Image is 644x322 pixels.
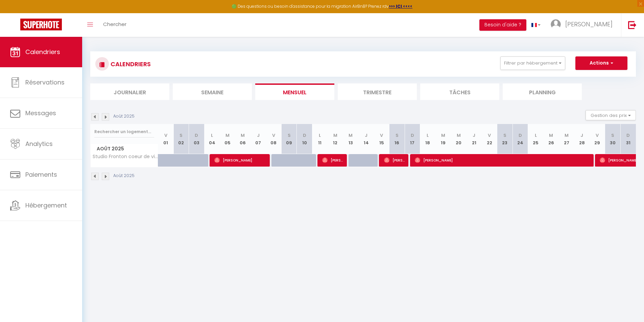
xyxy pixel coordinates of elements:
[435,124,451,154] th: 19
[333,132,337,139] abbr: M
[113,113,135,120] p: Août 2025
[255,83,334,100] li: Mensuel
[173,83,252,100] li: Semaine
[173,124,189,154] th: 02
[473,132,475,139] abbr: J
[328,124,343,154] th: 12
[479,19,526,31] button: Besoin d'aide ?
[503,83,582,100] li: Planning
[98,13,132,37] a: Chercher
[349,132,353,139] abbr: M
[512,124,528,154] th: 24
[281,124,297,154] th: 09
[25,78,65,86] span: Réservations
[551,19,561,29] img: ...
[25,140,53,148] span: Analytics
[91,144,158,154] span: Août 2025
[497,124,513,154] th: 23
[25,109,56,117] span: Messages
[488,132,491,139] abbr: V
[389,3,412,9] a: >>> ICI <<<<
[358,124,374,154] th: 14
[25,170,57,179] span: Paiements
[420,83,499,100] li: Tâches
[180,132,183,139] abbr: S
[628,21,637,29] img: logout
[384,154,405,167] span: [PERSON_NAME]
[365,132,367,139] abbr: J
[257,132,260,139] abbr: J
[25,201,67,209] span: Hébergement
[288,132,291,139] abbr: S
[204,124,220,154] th: 04
[189,124,205,154] th: 03
[559,124,574,154] th: 27
[543,124,559,154] th: 26
[451,124,467,154] th: 20
[482,124,497,154] th: 22
[546,13,621,37] a: ... [PERSON_NAME]
[374,124,389,154] th: 15
[405,124,420,154] th: 17
[241,132,245,139] abbr: M
[580,132,583,139] abbr: J
[611,132,614,139] abbr: S
[214,154,266,167] span: [PERSON_NAME]
[113,173,135,179] p: Août 2025
[266,124,282,154] th: 08
[605,124,621,154] th: 30
[620,124,636,154] th: 31
[535,132,537,139] abbr: L
[272,132,275,139] abbr: V
[235,124,251,154] th: 06
[441,132,445,139] abbr: M
[565,132,569,139] abbr: M
[380,132,383,139] abbr: V
[457,132,461,139] abbr: M
[389,124,405,154] th: 16
[503,132,506,139] abbr: S
[549,132,553,139] abbr: M
[164,132,167,139] abbr: V
[466,124,482,154] th: 21
[565,20,613,28] span: [PERSON_NAME]
[303,132,306,139] abbr: D
[297,124,312,154] th: 10
[158,124,174,154] th: 01
[211,132,213,139] abbr: L
[343,124,359,154] th: 13
[500,56,565,70] button: Filtrer par hébergement
[519,132,522,139] abbr: D
[338,83,417,100] li: Trimestre
[528,124,544,154] th: 25
[420,124,436,154] th: 18
[195,132,198,139] abbr: D
[411,132,414,139] abbr: D
[586,110,636,120] button: Gestion des prix
[92,154,159,159] span: Studio Fronton coeur de vignes, parking
[590,124,605,154] th: 29
[251,124,266,154] th: 07
[626,132,630,139] abbr: D
[103,21,126,28] span: Chercher
[94,126,154,138] input: Rechercher un logement...
[25,48,60,56] span: Calendriers
[20,19,62,30] img: Super Booking
[574,124,590,154] th: 28
[427,132,429,139] abbr: L
[319,132,321,139] abbr: L
[575,56,627,70] button: Actions
[312,124,328,154] th: 11
[225,132,230,139] abbr: M
[220,124,235,154] th: 05
[90,83,169,100] li: Journalier
[596,132,599,139] abbr: V
[322,154,343,167] span: [PERSON_NAME]
[109,56,151,72] h3: CALENDRIERS
[396,132,399,139] abbr: S
[415,154,591,167] span: [PERSON_NAME]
